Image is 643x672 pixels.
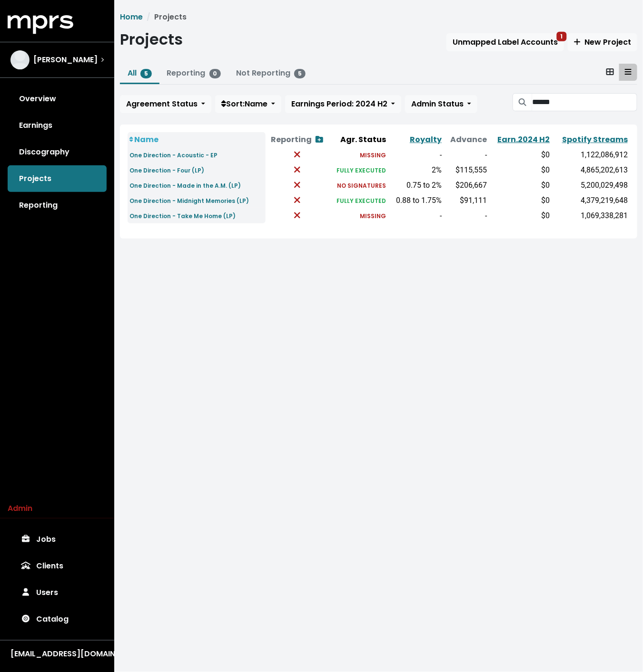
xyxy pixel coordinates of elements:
span: Unmapped Label Accounts [453,37,558,48]
li: Projects [143,11,187,23]
td: 1,122,086,912 [552,147,630,163]
small: One Direction - Four (LP) [129,166,204,174]
td: - [388,208,444,223]
a: One Direction - Four (LP) [129,164,204,175]
button: Earnings Period: 2024 H2 [285,95,401,113]
td: 0.88 to 1.75% [388,193,444,208]
td: $0 [489,163,552,178]
span: 5 [294,69,306,78]
span: Agreement Status [126,98,198,109]
span: Earnings Period: 2024 H2 [291,98,387,109]
small: FULLY EXECUTED [337,166,386,174]
td: 2% [388,163,444,178]
svg: Table View [625,68,632,76]
span: 5 [140,69,152,78]
a: Spotify Streams [562,134,628,145]
td: 5,200,029,498 [552,178,630,193]
small: One Direction - Take Me Home (LP) [129,212,236,220]
a: Home [120,11,143,22]
td: - [444,147,489,163]
a: Reporting [8,192,107,219]
th: Advance [444,132,489,147]
span: [PERSON_NAME] [33,54,98,66]
span: 0 [209,69,221,78]
small: MISSING [360,151,386,159]
td: 4,865,202,613 [552,163,630,178]
a: One Direction - Take Me Home (LP) [129,210,236,221]
td: - [444,208,489,223]
td: 0.75 to 2% [388,178,444,193]
span: $115,555 [455,165,487,174]
a: Discography [8,139,107,165]
td: - [388,147,444,163]
a: Royalty [410,134,442,145]
a: Overview [8,86,107,112]
span: 1 [557,32,567,41]
span: $91,111 [460,196,487,205]
button: [EMAIL_ADDRESS][DOMAIN_NAME] [8,648,107,661]
small: One Direction - Midnight Memories (LP) [129,197,249,205]
td: $0 [489,147,552,163]
a: Clients [8,553,107,579]
a: Jobs [8,526,107,553]
a: All5 [128,67,152,78]
small: One Direction - Acoustic - EP [129,151,218,159]
h1: Projects [120,30,183,48]
span: Admin Status [411,98,464,109]
a: Reporting0 [167,67,221,78]
div: [EMAIL_ADDRESS][DOMAIN_NAME] [10,649,104,660]
button: Agreement Status [120,95,211,113]
a: Users [8,579,107,606]
small: NO SIGNATURES [337,182,386,190]
th: Reporting [266,132,328,147]
td: $0 [489,208,552,223]
a: Not Reporting5 [236,67,306,78]
svg: Card View [606,68,614,76]
small: One Direction - Made in the A.M. (LP) [129,182,241,190]
span: $206,667 [455,181,487,190]
td: $0 [489,178,552,193]
a: One Direction - Made in the A.M. (LP) [129,180,241,191]
img: The selected account / producer [10,50,30,69]
a: Earn.2024 H2 [497,134,550,145]
span: Sort: Name [221,98,267,109]
a: Catalog [8,606,107,633]
td: $0 [489,193,552,208]
input: Search projects [532,93,637,111]
button: New Project [568,33,637,51]
button: Sort:Name [215,95,281,113]
small: FULLY EXECUTED [337,197,386,205]
a: One Direction - Acoustic - EP [129,149,218,160]
th: Name [128,132,266,147]
button: Admin Status [405,95,477,113]
a: mprs logo [8,19,73,29]
nav: breadcrumb [120,11,637,23]
td: 4,379,219,648 [552,193,630,208]
a: Earnings [8,112,107,139]
small: MISSING [360,212,386,220]
a: One Direction - Midnight Memories (LP) [129,195,249,206]
td: 1,069,338,281 [552,208,630,223]
button: Unmapped Label Accounts1 [446,33,564,51]
th: Agr. Status [328,132,388,147]
span: New Project [574,37,631,48]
